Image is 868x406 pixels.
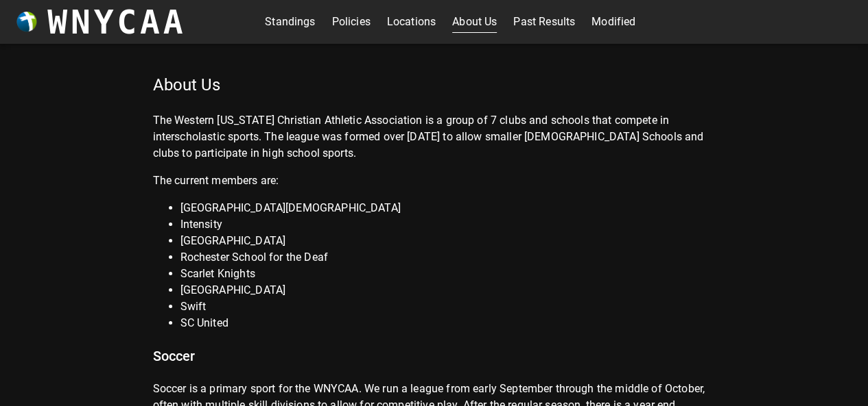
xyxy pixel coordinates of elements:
[180,249,716,266] li: Rochester School for the Deaf
[265,11,315,33] a: Standings
[153,345,716,367] p: Soccer
[387,11,436,33] a: Locations
[180,266,716,282] li: Scarlet Knights
[180,299,716,315] li: Swift
[513,11,575,33] a: Past Results
[452,11,497,33] a: About Us
[332,11,371,33] a: Policies
[180,233,716,249] li: [GEOGRAPHIC_DATA]
[153,112,716,162] p: The Western [US_STATE] Christian Athletic Association is a group of 7 clubs and schools that comp...
[153,173,716,189] p: The current members are:
[180,315,716,331] li: SC United
[16,12,37,32] img: wnycaaBall.png
[153,74,716,96] p: About Us
[591,11,635,33] a: Modified
[47,3,186,41] h3: WNYCAA
[180,282,716,299] li: [GEOGRAPHIC_DATA]
[180,200,716,216] li: [GEOGRAPHIC_DATA][DEMOGRAPHIC_DATA]
[180,216,716,233] li: Intensity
